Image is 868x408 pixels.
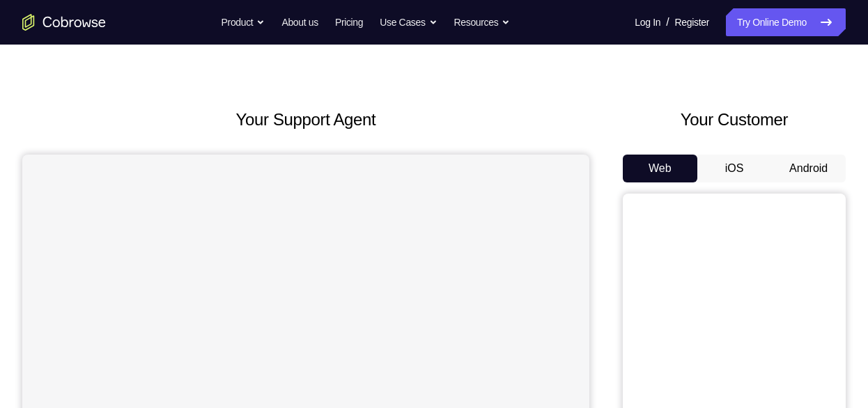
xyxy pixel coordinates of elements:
button: Android [771,155,846,182]
a: Go to the home page [22,14,106,31]
a: Try Online Demo [726,8,846,36]
h2: Your Support Agent [22,107,589,132]
a: Log In [635,8,660,36]
span: / [666,14,669,31]
button: Use Cases [380,8,437,36]
button: Product [222,8,265,36]
a: Register [675,8,709,36]
a: About us [281,8,318,36]
a: Pricing [335,8,363,36]
button: iOS [697,155,772,182]
button: Resources [454,8,511,36]
button: Web [623,155,697,182]
h2: Your Customer [623,107,846,132]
